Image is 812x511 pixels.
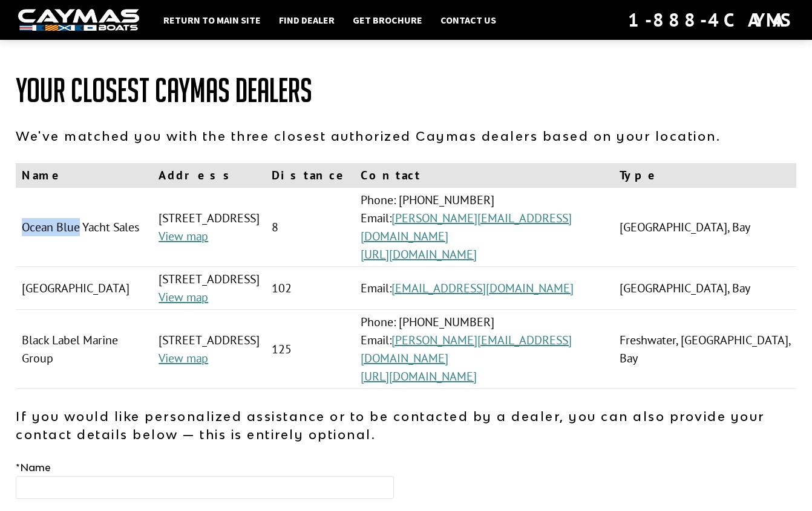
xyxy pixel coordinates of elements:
label: Name [16,460,51,475]
th: Contact [355,163,614,188]
td: [GEOGRAPHIC_DATA] [16,267,152,310]
th: Type [614,163,796,188]
a: View map [159,350,208,366]
a: [PERSON_NAME][EMAIL_ADDRESS][DOMAIN_NAME] [361,332,572,366]
td: [STREET_ADDRESS] [152,267,266,310]
a: Get Brochure [347,12,428,28]
td: Email: [355,267,614,310]
p: If you would like personalized assistance or to be contacted by a dealer, you can also provide yo... [16,407,796,443]
a: Return to main site [157,12,267,28]
a: [PERSON_NAME][EMAIL_ADDRESS][DOMAIN_NAME] [361,210,572,244]
td: Black Label Marine Group [16,310,152,389]
th: Distance [266,163,355,188]
td: Freshwater, [GEOGRAPHIC_DATA], Bay [614,310,796,389]
td: 125 [266,310,355,389]
a: Find Dealer [273,12,341,28]
td: [GEOGRAPHIC_DATA], Bay [614,267,796,310]
td: 8 [266,188,355,267]
h1: Your Closest Caymas Dealers [16,72,796,109]
div: 1-888-4CAYMAS [628,7,794,33]
a: Contact Us [434,12,502,28]
td: [STREET_ADDRESS] [152,310,266,389]
p: We've matched you with the three closest authorized Caymas dealers based on your location. [16,127,796,145]
img: white-logo-c9c8dbefe5ff5ceceb0f0178aa75bf4bb51f6bca0971e226c86eb53dfe498488.png [18,9,139,31]
a: View map [159,289,208,305]
td: [STREET_ADDRESS] [152,188,266,267]
a: View map [159,228,208,244]
a: [EMAIL_ADDRESS][DOMAIN_NAME] [391,280,574,296]
td: [GEOGRAPHIC_DATA], Bay [614,188,796,267]
td: Phone: [PHONE_NUMBER] Email: [355,188,614,267]
th: Name [16,163,152,188]
th: Address [152,163,266,188]
a: [URL][DOMAIN_NAME] [361,368,477,384]
a: [URL][DOMAIN_NAME] [361,246,477,262]
td: Ocean Blue Yacht Sales [16,188,152,267]
td: Phone: [PHONE_NUMBER] Email: [355,310,614,389]
td: 102 [266,267,355,310]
